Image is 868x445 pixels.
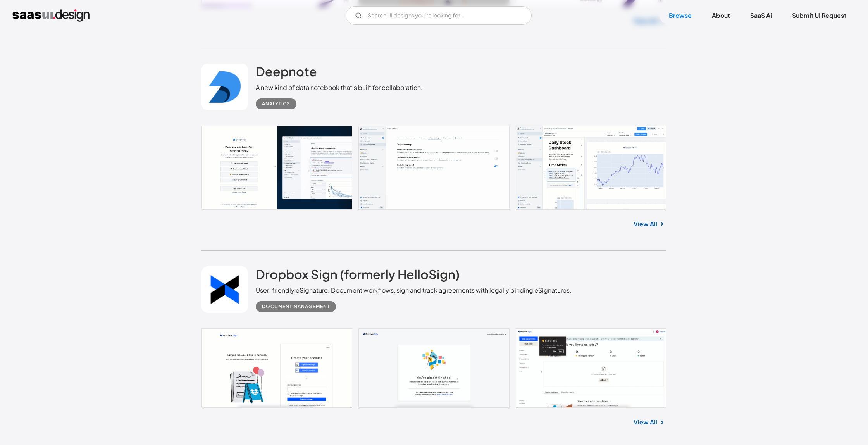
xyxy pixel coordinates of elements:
[741,7,781,24] a: SaaS Ai
[256,266,460,282] h2: Dropbox Sign (formerly HelloSign)
[634,417,657,427] a: View All
[346,6,532,25] form: Email Form
[660,7,701,24] a: Browse
[703,7,739,24] a: About
[262,99,290,109] div: Analytics
[783,7,856,24] a: Submit UI Request
[256,266,460,286] a: Dropbox Sign (formerly HelloSign)
[256,64,317,79] h2: Deepnote
[262,302,330,311] div: Document Management
[256,83,423,92] div: A new kind of data notebook that’s built for collaboration.
[346,6,532,25] input: Search UI designs you're looking for...
[256,64,317,83] a: Deepnote
[634,219,657,229] a: View All
[12,9,90,22] a: home
[256,286,572,295] div: User-friendly eSignature. Document workflows, sign and track agreements with legally binding eSig...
